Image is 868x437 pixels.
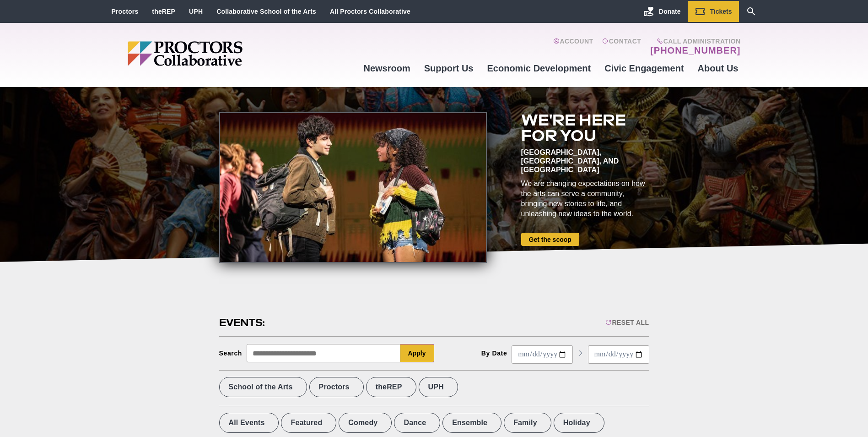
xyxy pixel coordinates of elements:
a: Support Us [417,56,480,81]
a: Search [739,1,764,22]
a: [PHONE_NUMBER] [650,45,740,56]
a: Tickets [688,1,739,22]
span: Donate [659,8,680,15]
div: By Date [481,350,507,357]
a: Account [553,38,593,56]
h2: We're here for you [521,112,649,143]
a: Newsroom [356,56,417,81]
a: Proctors [112,8,139,15]
span: Tickets [710,8,732,15]
a: Economic Development [480,56,598,81]
label: School of the Arts [219,377,307,397]
label: theREP [366,377,416,397]
label: Family [504,413,551,433]
span: Call Administration [647,38,740,45]
h2: Events: [219,316,266,330]
a: Donate [636,1,687,22]
a: Civic Engagement [598,56,690,81]
div: We are changing expectations on how the arts can serve a community, bringing new stories to life,... [521,179,649,219]
label: UPH [419,377,458,397]
img: Proctors logo [128,41,313,66]
div: Reset All [605,319,649,326]
label: Proctors [309,377,364,397]
label: All Events [219,413,279,433]
div: Search [219,350,243,357]
label: Holiday [554,413,604,433]
a: Collaborative School of the Arts [216,8,316,15]
a: theREP [152,8,175,15]
a: All Proctors Collaborative [330,8,410,15]
label: Comedy [339,413,392,433]
button: Apply [400,344,434,362]
label: Featured [281,413,336,433]
label: Ensemble [442,413,501,433]
label: Dance [394,413,440,433]
a: Get the scoop [521,233,579,246]
a: UPH [189,8,203,15]
a: About Us [691,56,745,81]
a: Contact [602,38,641,56]
div: [GEOGRAPHIC_DATA], [GEOGRAPHIC_DATA], and [GEOGRAPHIC_DATA] [521,148,649,174]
